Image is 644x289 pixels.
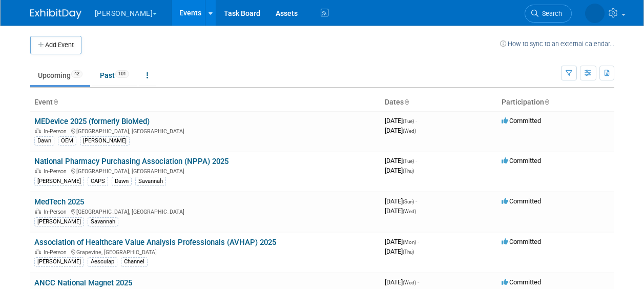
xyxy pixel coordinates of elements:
[30,36,81,54] button: Add Event
[502,238,541,245] span: Committed
[544,98,549,106] a: Sort by Participation Type
[34,207,377,215] div: [GEOGRAPHIC_DATA], [GEOGRAPHIC_DATA]
[403,249,414,255] span: (Thu)
[416,157,417,164] span: -
[88,217,118,226] div: Savannah
[418,238,419,245] span: -
[58,136,76,146] div: OEM
[385,117,417,125] span: [DATE]
[385,127,416,134] span: [DATE]
[44,128,70,135] span: In-Person
[416,117,417,125] span: -
[80,136,130,146] div: [PERSON_NAME]
[53,98,58,106] a: Sort by Event Name
[44,249,70,256] span: In-Person
[416,197,417,205] span: -
[403,209,416,214] span: (Wed)
[502,117,541,125] span: Committed
[35,249,41,254] img: In-Person Event
[385,278,419,286] span: [DATE]
[71,70,82,78] span: 42
[538,10,562,17] span: Search
[385,247,414,255] span: [DATE]
[385,238,419,245] span: [DATE]
[35,209,41,214] img: In-Person Event
[112,177,132,186] div: Dawn
[502,278,541,286] span: Committed
[88,177,108,186] div: CAPS
[34,278,132,287] a: ANCC National Magnet 2025
[418,278,419,286] span: -
[115,70,129,78] span: 101
[585,4,605,23] img: Savannah Jones
[35,168,41,173] img: In-Person Event
[34,117,150,126] a: MEDevice 2025 (formerly BioMed)
[35,128,41,133] img: In-Person Event
[403,239,416,245] span: (Mon)
[525,5,572,23] a: Search
[30,66,90,85] a: Upcoming42
[34,127,377,135] div: [GEOGRAPHIC_DATA], [GEOGRAPHIC_DATA]
[404,98,409,106] a: Sort by Start Date
[403,168,414,174] span: (Thu)
[403,128,416,134] span: (Wed)
[88,257,117,266] div: Aesculap
[30,94,381,111] th: Event
[403,118,414,124] span: (Tue)
[30,9,81,19] img: ExhibitDay
[403,199,414,204] span: (Sun)
[34,257,84,266] div: [PERSON_NAME]
[135,177,166,186] div: Savannah
[121,257,148,266] div: Channel
[381,94,497,111] th: Dates
[500,40,614,48] a: How to sync to an external calendar...
[34,177,84,186] div: [PERSON_NAME]
[34,197,84,207] a: MedTech 2025
[34,217,84,226] div: [PERSON_NAME]
[497,94,614,111] th: Participation
[403,158,414,164] span: (Tue)
[403,280,416,285] span: (Wed)
[34,157,228,166] a: National Pharmacy Purchasing Association (NPPA) 2025
[34,238,276,247] a: Association of Healthcare Value Analysis Professionals (AVHAP) 2025
[502,157,541,164] span: Committed
[34,136,54,146] div: Dawn
[502,197,541,205] span: Committed
[385,167,414,174] span: [DATE]
[44,209,70,215] span: In-Person
[385,197,417,205] span: [DATE]
[44,168,70,175] span: In-Person
[34,247,377,256] div: Grapevine, [GEOGRAPHIC_DATA]
[385,157,417,164] span: [DATE]
[385,207,416,215] span: [DATE]
[34,167,377,175] div: [GEOGRAPHIC_DATA], [GEOGRAPHIC_DATA]
[92,66,137,85] a: Past101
